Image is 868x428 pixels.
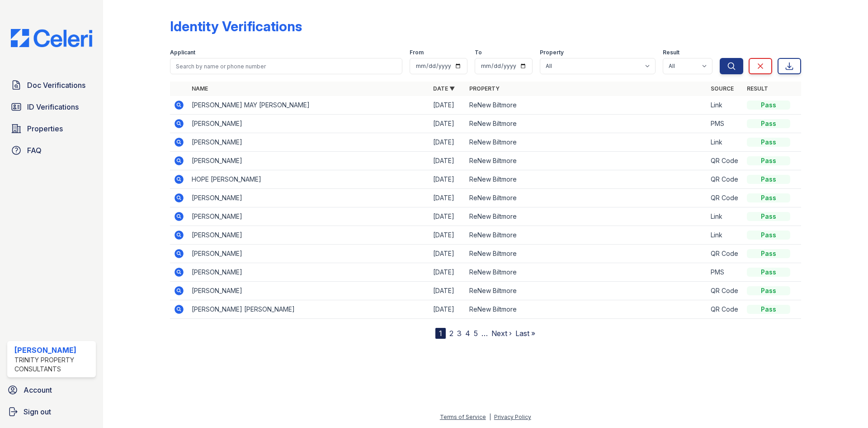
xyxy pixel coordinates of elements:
a: Sign out [4,403,99,421]
td: QR Code [707,189,743,207]
td: QR Code [707,282,743,300]
a: 2 [449,329,453,338]
a: Properties [7,120,96,138]
td: ReNew Biltmore [466,96,707,115]
a: FAQ [7,141,96,159]
a: ID Verifications [7,98,96,116]
td: ReNew Biltmore [466,207,707,226]
a: Date ▼ [433,85,455,92]
a: Name [192,85,208,92]
img: CE_Logo_Blue-a8612792a0a2168367f1c8372b55b34899dd931a85d93a1a3d3e32e68fde9ad4.png [4,29,99,47]
td: [DATE] [429,133,466,152]
a: Terms of Service [440,414,486,420]
td: Link [707,133,743,152]
td: ReNew Biltmore [466,115,707,133]
div: | [489,414,491,420]
td: ReNew Biltmore [466,170,707,189]
td: PMS [707,263,743,282]
div: Pass [747,286,790,295]
td: QR Code [707,170,743,189]
td: QR Code [707,245,743,263]
td: HOPE [PERSON_NAME] [188,170,429,189]
td: [DATE] [429,207,466,226]
td: ReNew Biltmore [466,245,707,263]
td: QR Code [707,300,743,319]
td: ReNew Biltmore [466,152,707,170]
div: 1 [435,328,446,339]
td: [PERSON_NAME] [188,245,429,263]
label: From [410,49,424,56]
td: PMS [707,115,743,133]
label: To [475,49,482,56]
div: Pass [747,249,790,258]
td: [PERSON_NAME] [188,115,429,133]
a: Account [4,381,99,399]
div: Pass [747,268,790,277]
span: Sign out [24,406,51,417]
td: [DATE] [429,300,466,319]
td: [DATE] [429,115,466,133]
label: Applicant [170,49,195,56]
div: Pass [747,101,790,110]
td: QR Code [707,152,743,170]
a: Privacy Policy [494,414,531,420]
td: Link [707,96,743,115]
input: Search by name or phone number [170,58,402,74]
td: ReNew Biltmore [466,226,707,245]
td: [PERSON_NAME] [188,263,429,282]
span: Properties [27,123,63,134]
div: Pass [747,231,790,240]
a: Doc Verifications [7,76,96,94]
div: Pass [747,138,790,147]
label: Property [540,49,564,56]
div: Pass [747,305,790,314]
div: Pass [747,193,790,202]
td: Link [707,207,743,226]
div: Identity Verifications [170,18,302,34]
div: Pass [747,175,790,184]
td: [PERSON_NAME] [188,226,429,245]
a: 5 [474,329,478,338]
span: Account [24,385,52,395]
td: [PERSON_NAME] [PERSON_NAME] [188,300,429,319]
td: [DATE] [429,226,466,245]
a: Last » [515,329,535,338]
div: Pass [747,156,790,165]
td: [DATE] [429,282,466,300]
td: [DATE] [429,263,466,282]
div: Pass [747,119,790,128]
td: [PERSON_NAME] [188,133,429,152]
td: [PERSON_NAME] [188,207,429,226]
td: [PERSON_NAME] [188,282,429,300]
td: [PERSON_NAME] MAY [PERSON_NAME] [188,96,429,115]
a: 4 [465,329,470,338]
span: FAQ [27,145,42,156]
td: ReNew Biltmore [466,133,707,152]
span: … [481,328,488,339]
td: [DATE] [429,152,466,170]
div: Trinity Property Consultants [14,356,92,374]
a: Next › [491,329,512,338]
div: Pass [747,212,790,221]
a: Source [711,85,734,92]
span: Doc Verifications [27,80,85,91]
td: [DATE] [429,245,466,263]
td: ReNew Biltmore [466,300,707,319]
a: 3 [457,329,462,338]
a: Result [747,85,768,92]
td: Link [707,226,743,245]
span: ID Verifications [27,101,79,112]
td: [PERSON_NAME] [188,189,429,207]
td: [PERSON_NAME] [188,152,429,170]
td: [DATE] [429,170,466,189]
a: Property [469,85,500,92]
td: [DATE] [429,96,466,115]
td: ReNew Biltmore [466,282,707,300]
td: ReNew Biltmore [466,189,707,207]
div: [PERSON_NAME] [14,345,92,356]
td: [DATE] [429,189,466,207]
td: ReNew Biltmore [466,263,707,282]
label: Result [663,49,679,56]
